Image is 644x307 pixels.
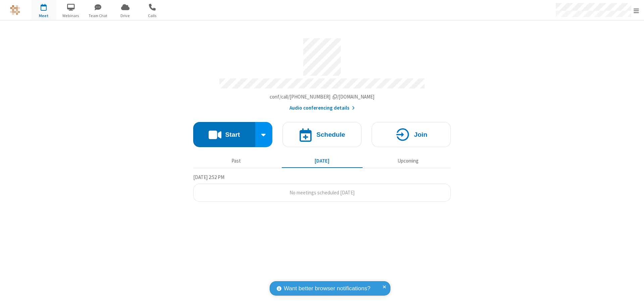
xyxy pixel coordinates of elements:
[193,122,255,147] button: Start
[193,33,451,112] section: Account details
[86,13,111,19] span: Team Chat
[255,122,273,147] div: Start conference options
[284,284,370,293] span: Want better browser notifications?
[113,13,138,19] span: Drive
[282,122,362,147] button: Schedule
[196,155,277,167] button: Past
[316,131,345,138] h4: Schedule
[58,13,84,19] span: Webinars
[282,155,363,167] button: [DATE]
[289,189,355,196] span: No meetings scheduled [DATE]
[270,94,375,100] span: Copy my meeting room link
[225,131,240,138] h4: Start
[140,13,165,19] span: Calls
[193,174,224,180] span: [DATE] 2:52 PM
[372,122,451,147] button: Join
[368,155,448,167] button: Upcoming
[193,173,451,202] section: Today's Meetings
[270,93,375,101] button: Copy my meeting room linkCopy my meeting room link
[289,104,355,112] button: Audio conferencing details
[414,131,427,138] h4: Join
[31,13,56,19] span: Meet
[10,5,20,15] img: QA Selenium DO NOT DELETE OR CHANGE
